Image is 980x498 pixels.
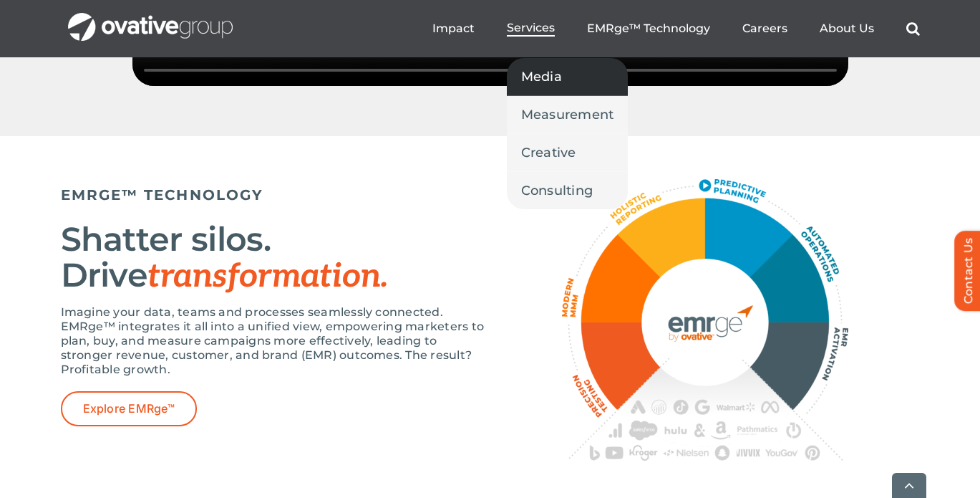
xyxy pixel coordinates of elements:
a: Explore EMRge™ [61,391,197,426]
p: Imagine your data, teams and processes seamlessly connected. EMRge™ integrates it all into a unif... [61,305,490,377]
a: Consulting [507,172,629,209]
a: Services [507,21,555,37]
h2: Shatter silos. Drive [61,221,490,295]
a: About Us [820,21,874,36]
h5: EMRGE™ TECHNOLOGY [61,186,490,203]
span: Media [521,67,562,87]
span: Measurement [521,105,614,125]
a: Careers [742,21,787,36]
img: Home – EMRge [562,179,848,461]
span: Consulting [521,181,593,201]
a: Media [507,58,629,95]
a: EMRge™ Technology [587,21,710,36]
a: Creative [507,134,629,171]
a: Measurement [507,96,629,133]
a: OG_Full_horizontal_WHT [68,11,233,25]
a: Search [906,21,920,36]
span: transformation. [147,257,388,297]
span: Services [507,21,555,35]
span: Creative [521,143,576,163]
span: Explore EMRge™ [83,402,175,416]
nav: Menu [432,6,920,52]
a: Impact [432,21,475,36]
